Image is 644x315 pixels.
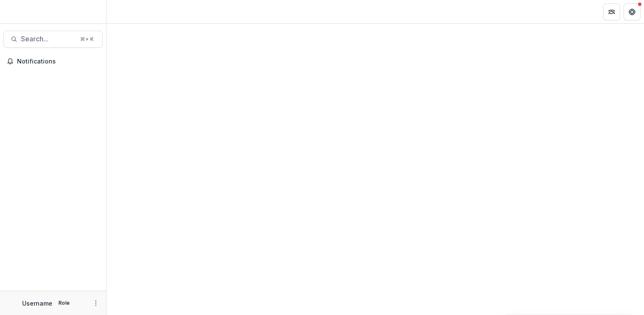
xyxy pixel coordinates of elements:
[22,299,52,308] p: Username
[17,58,99,65] span: Notifications
[78,35,95,44] div: ⌘ + K
[624,3,641,20] button: Get Help
[3,31,103,48] button: Search...
[21,35,75,43] span: Search...
[91,298,101,308] button: More
[3,55,103,68] button: Notifications
[56,299,72,307] p: Role
[110,6,146,18] nav: breadcrumb
[603,3,620,20] button: Partners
